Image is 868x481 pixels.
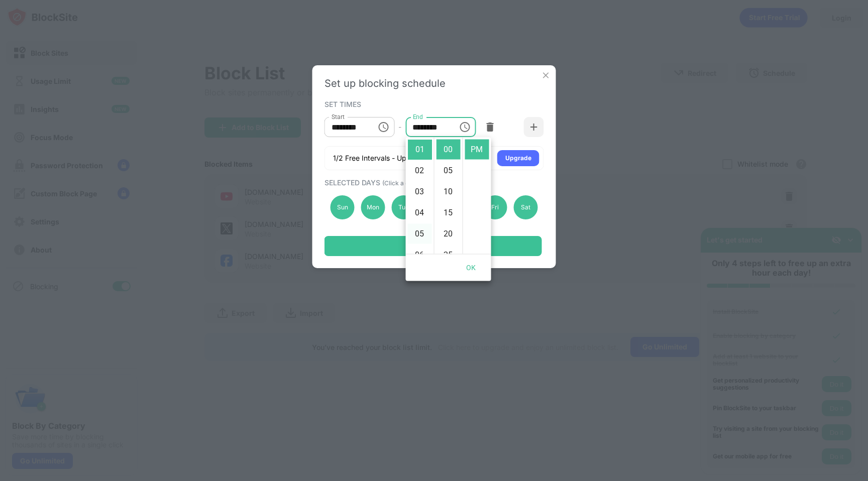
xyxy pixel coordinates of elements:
div: SELECTED DAYS [324,178,541,187]
li: 2 hours [408,161,432,181]
label: End [412,112,423,121]
li: 25 minutes [437,245,461,265]
ul: Select minutes [434,138,463,254]
div: SET TIMES [324,100,541,108]
li: 15 minutes [437,203,461,223]
button: Choose time, selected time is 1:00 PM [455,117,475,137]
div: Set up blocking schedule [324,77,544,89]
img: x-button.svg [541,70,551,80]
div: Tue [391,195,415,219]
li: 5 minutes [437,161,461,181]
li: PM [465,140,489,160]
div: Fri [483,195,507,219]
li: 1 hours [408,140,432,160]
div: Mon [361,195,385,219]
button: Choose time, selected time is 10:00 AM [373,117,393,137]
li: 6 hours [408,245,432,265]
li: 4 hours [408,203,432,223]
li: 0 minutes [437,140,461,160]
div: Sat [513,195,537,219]
div: Upgrade [505,153,531,163]
li: 10 minutes [437,182,461,202]
button: OK [455,259,487,277]
div: - [398,122,401,133]
div: Sun [331,195,355,219]
ul: Select meridiem [463,138,491,254]
li: 5 hours [408,224,432,244]
span: (Click a day to deactivate) [382,179,457,187]
li: 20 minutes [437,224,461,244]
ul: Select hours [406,138,434,254]
label: Start [332,112,345,121]
li: 3 hours [408,182,432,202]
div: 1/2 Free Intervals - Upgrade for 5 intervals [333,153,473,163]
